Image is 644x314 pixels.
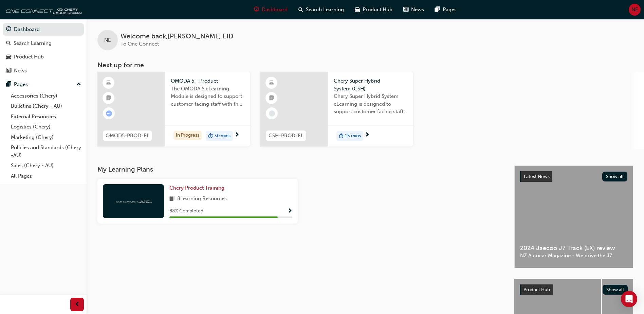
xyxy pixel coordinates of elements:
[169,207,203,215] span: 88 % Completed
[3,51,84,63] a: Product Hub
[6,40,11,47] span: search-icon
[334,77,408,92] span: Chery Super Hybrid System (CSH)
[173,131,202,140] div: In Progress
[8,142,84,160] a: Policies and Standards (Chery -AU)
[349,3,398,17] a: car-iconProduct Hub
[8,111,84,122] a: External Resources
[520,171,627,182] a: Latest NewsShow all
[3,78,84,91] button: Pages
[524,174,550,179] span: Latest News
[14,39,52,47] div: Search Learning
[171,85,245,108] span: The OMODA 5 eLearning Module is designed to support customer facing staff with the product and sa...
[106,78,111,87] span: learningResourceType_ELEARNING-icon
[97,165,503,173] h3: My Learning Plans
[75,300,80,309] span: prev-icon
[269,94,274,103] span: booktick-icon
[249,3,293,17] a: guage-iconDashboard
[8,132,84,143] a: Marketing (Chery)
[3,3,81,16] img: oneconnect
[106,110,112,117] span: learningRecordVerb_ATTEMPT-icon
[3,65,84,77] a: News
[403,5,408,14] span: news-icon
[269,132,303,140] span: CSH-PROD-EL
[631,6,638,14] span: NE
[629,4,641,16] button: NE
[6,82,11,88] span: pages-icon
[287,207,292,215] button: Show Progress
[8,101,84,111] a: Bulletins (Chery - AU)
[293,3,349,17] a: search-iconSearch Learning
[520,252,627,260] span: NZ Autocar Magazine - We drive the J7.
[520,284,628,295] a: Product HubShow all
[339,132,344,140] span: duration-icon
[254,5,259,14] span: guage-icon
[208,132,213,140] span: duration-icon
[115,198,152,204] img: oneconnect
[334,92,408,116] span: Chery Super Hybrid System eLearning is designed to support customer facing staff with the underst...
[398,3,429,17] a: news-iconNews
[523,287,550,293] span: Product Hub
[8,160,84,171] a: Sales (Chery - AU)
[621,291,637,307] div: Open Intercom Messenger
[76,80,81,89] span: up-icon
[443,6,457,14] span: Pages
[169,184,227,192] a: Chery Product Training
[603,285,628,295] button: Show all
[355,5,360,14] span: car-icon
[602,172,628,181] button: Show all
[435,5,440,14] span: pages-icon
[106,132,149,140] span: OMOD5-PROD-EL
[262,6,288,14] span: Dashboard
[104,36,111,44] span: NE
[177,195,227,203] span: 8 Learning Resources
[121,41,159,47] span: To One Connect
[269,78,274,87] span: learningResourceType_ELEARNING-icon
[411,6,424,14] span: News
[429,3,462,17] a: pages-iconPages
[345,132,361,140] span: 15 mins
[234,132,239,138] span: next-icon
[87,61,644,69] h3: Next up for me
[8,91,84,101] a: Accessories (Chery)
[106,94,111,103] span: booktick-icon
[14,67,27,75] div: News
[520,244,627,252] span: 2024 Jaecoo J7 Track (EX) review
[298,5,303,14] span: search-icon
[3,37,84,50] a: Search Learning
[365,132,370,138] span: next-icon
[214,132,231,140] span: 30 mins
[169,185,224,191] span: Chery Product Training
[260,72,413,146] a: CSH-PROD-ELChery Super Hybrid System (CSH)Chery Super Hybrid System eLearning is designed to supp...
[6,54,11,60] span: car-icon
[3,22,84,78] button: DashboardSearch LearningProduct HubNews
[6,68,11,74] span: news-icon
[121,33,233,40] span: Welcome back , [PERSON_NAME] EID
[169,195,174,203] span: book-icon
[97,72,250,146] a: OMOD5-PROD-ELOMODA 5 - ProductThe OMODA 5 eLearning Module is designed to support customer facing...
[269,110,275,117] span: learningRecordVerb_NONE-icon
[171,77,245,85] span: OMODA 5 - Product
[8,122,84,132] a: Logistics (Chery)
[3,23,84,36] a: Dashboard
[8,171,84,181] a: All Pages
[514,165,633,268] a: Latest NewsShow all2024 Jaecoo J7 Track (EX) reviewNZ Autocar Magazine - We drive the J7.
[6,27,11,33] span: guage-icon
[14,53,44,61] div: Product Hub
[363,6,392,14] span: Product Hub
[287,208,292,214] span: Show Progress
[14,81,28,88] div: Pages
[306,6,344,14] span: Search Learning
